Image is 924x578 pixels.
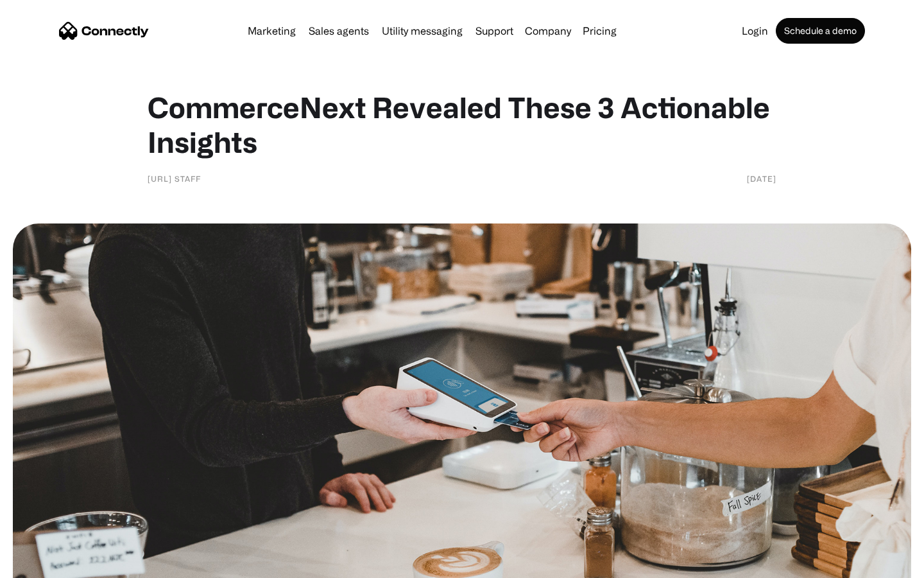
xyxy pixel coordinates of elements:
[304,26,374,36] a: Sales agents
[243,26,301,36] a: Marketing
[148,172,201,185] div: [URL] Staff
[148,90,776,159] h1: CommerceNext Revealed These 3 Actionable Insights
[470,26,518,36] a: Support
[377,26,468,36] a: Utility messaging
[737,26,773,36] a: Login
[776,18,865,44] a: Schedule a demo
[577,26,622,36] a: Pricing
[13,556,77,574] aside: Language selected: English
[525,22,571,40] div: Company
[747,172,776,185] div: [DATE]
[26,556,77,574] ul: Language list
